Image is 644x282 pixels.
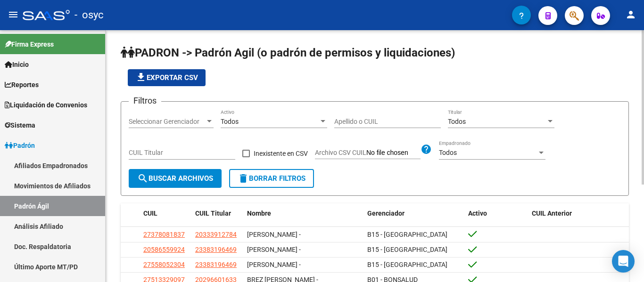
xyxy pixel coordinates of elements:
mat-icon: help [421,144,432,155]
span: B15 - [GEOGRAPHIC_DATA] [367,246,447,253]
datatable-header-cell: Activo [464,203,528,224]
span: Seleccionar Gerenciador [129,118,205,126]
span: 23383196469 [195,246,237,253]
span: Todos [221,118,239,125]
datatable-header-cell: CUIL [140,203,191,224]
span: Gerenciador [367,209,405,217]
span: [PERSON_NAME] - [247,231,301,238]
datatable-header-cell: Gerenciador [363,203,465,224]
span: Inexistente en CSV [254,148,308,159]
span: 23383196469 [195,261,237,268]
mat-icon: menu [8,9,19,20]
span: Firma Express [5,39,54,49]
span: Liquidación de Convenios [5,100,87,110]
span: - osyc [74,5,104,25]
span: 27378081837 [143,231,185,238]
span: Sistema [5,120,35,130]
mat-icon: person [625,9,636,20]
span: 27558052304 [143,261,185,268]
datatable-header-cell: CUIL Anterior [528,203,629,224]
span: CUIL Titular [195,209,231,217]
span: [PERSON_NAME] - [247,246,301,253]
span: Nombre [247,209,271,217]
mat-icon: file_download [135,72,147,83]
span: B15 - [GEOGRAPHIC_DATA] [367,261,447,268]
span: CUIL Anterior [532,209,572,217]
span: Todos [439,149,457,156]
h3: Filtros [129,94,161,107]
span: Padrón [5,140,35,151]
span: Reportes [5,80,39,90]
span: Exportar CSV [135,73,198,82]
span: 20586559924 [143,246,185,253]
span: Borrar Filtros [238,174,305,183]
span: Todos [448,118,466,125]
mat-icon: search [137,173,149,184]
input: Archivo CSV CUIL [366,149,421,157]
div: Open Intercom Messenger [612,250,635,273]
span: CUIL [143,209,157,217]
span: [PERSON_NAME] - [247,261,301,268]
mat-icon: delete [238,173,249,184]
span: B15 - [GEOGRAPHIC_DATA] [367,231,447,238]
span: Buscar Archivos [137,174,213,183]
span: 20333912784 [195,231,237,238]
button: Exportar CSV [128,69,206,86]
button: Buscar Archivos [129,169,222,188]
button: Borrar Filtros [229,169,314,188]
span: PADRON -> Padrón Agil (o padrón de permisos y liquidaciones) [121,46,455,59]
datatable-header-cell: Nombre [243,203,363,224]
datatable-header-cell: CUIL Titular [191,203,243,224]
span: Inicio [5,59,29,70]
span: Archivo CSV CUIL [315,149,366,156]
span: Activo [468,209,487,217]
